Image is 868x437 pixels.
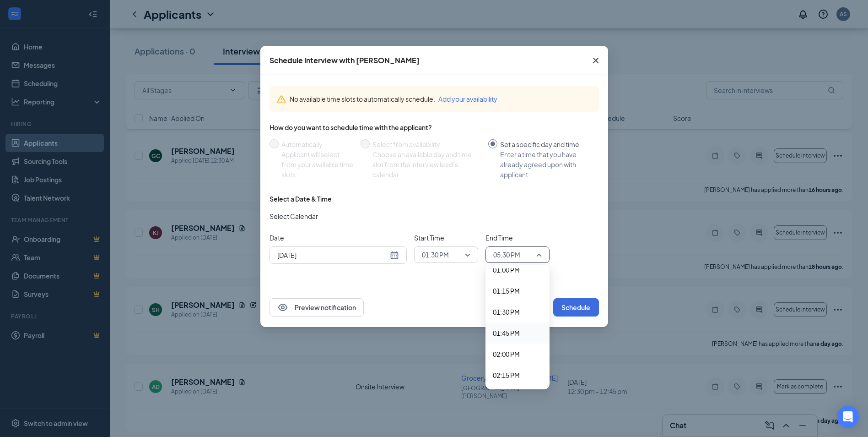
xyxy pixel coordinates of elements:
svg: Eye [277,302,288,313]
div: Choose an available day and time slot from the interview lead’s calendar [372,149,481,180]
span: 05:30 PM [493,248,520,262]
span: 01:30 PM [493,307,520,317]
span: End Time [485,233,550,243]
svg: Cross [590,55,601,66]
span: 01:15 PM [493,286,520,296]
span: Date [270,233,407,243]
button: Schedule [553,298,599,317]
div: Select from availability [372,139,481,149]
span: 01:30 PM [422,248,449,262]
span: 01:00 PM [493,265,520,275]
span: 02:00 PM [493,349,520,359]
div: Schedule Interview with [PERSON_NAME] [270,55,420,66]
input: Aug 30, 2025 [277,250,388,260]
div: How do you want to schedule time with the applicant? [270,123,599,132]
span: Start Time [414,233,478,243]
div: Select a Date & Time [270,194,332,203]
button: Close [583,46,608,75]
svg: Warning [277,95,286,104]
span: 02:15 PM [493,370,520,380]
div: Applicant will select from your available time slots [281,149,353,180]
div: Set a specific day and time [500,139,592,149]
div: Enter a time that you have already agreed upon with applicant [500,149,592,180]
div: Open Intercom Messenger [837,406,859,428]
div: No available time slots to automatically schedule. [290,94,592,104]
span: 01:45 PM [493,328,520,338]
span: Select Calendar [270,211,318,221]
div: Automatically [281,139,353,149]
button: Add your availability [438,94,497,104]
button: EyePreview notification [270,298,364,317]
